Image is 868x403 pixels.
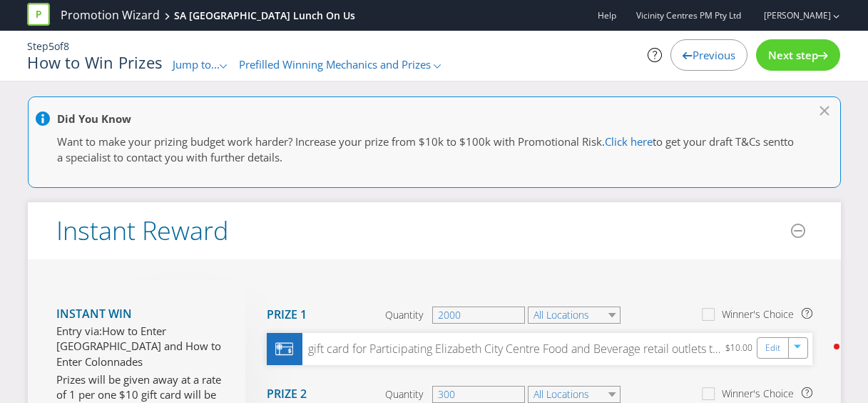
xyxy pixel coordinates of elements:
span: of [54,39,63,53]
span: Entry via: [56,324,102,338]
a: [PERSON_NAME] [750,9,831,21]
a: Click here [605,134,653,149]
div: Winner's Choice [722,387,794,401]
span: Jump to... [173,57,220,71]
span: 8 [63,39,69,53]
span: Vicinity Centres PM Pty Ltd [636,9,741,21]
h4: Instant Win [56,308,224,321]
h4: Prize 1 [267,309,307,322]
a: Edit [765,340,780,357]
div: SA [GEOGRAPHIC_DATA] Lunch On Us [174,9,355,23]
span: Previous [693,48,735,62]
span: to get your draft T&Cs sentto a specialist to contact you with further details. [57,134,794,164]
div: $10.00 [725,340,757,358]
span: 5 [48,39,54,53]
div: gift card for Participating Elizabeth City Centre Food and Beverage retail outlets that accept ef... [302,341,725,357]
h2: Instant Reward [56,217,228,245]
h4: Prize 2 [267,388,307,401]
span: Prefilled Winning Mechanics and Prizes [239,57,431,71]
div: Winner's Choice [722,307,794,322]
span: Next step [768,48,818,62]
span: Quantity [385,308,423,322]
a: Promotion Wizard [61,7,160,24]
span: Quantity [385,387,423,402]
iframe: Intercom live chat [805,340,839,374]
span: Step [27,39,48,53]
a: Help [598,9,616,21]
span: Want to make your prizing budget work harder? Increase your prize from $10k to $100k with Promoti... [57,134,605,149]
h1: How to Win Prizes [27,54,162,71]
span: How to Enter [GEOGRAPHIC_DATA] and How to Enter Colonnades [56,324,221,369]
